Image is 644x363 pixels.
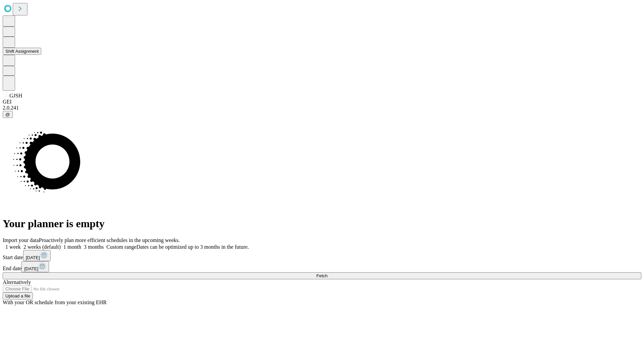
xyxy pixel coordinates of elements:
[9,93,22,98] span: GJSH
[3,48,41,55] button: Shift Assignment
[3,299,107,305] span: With your OR schedule from your existing EHR
[3,279,31,285] span: Alternatively
[3,261,641,272] div: End date
[3,217,641,230] h1: Your planner is empty
[39,237,180,243] span: Proactively plan more efficient schedules in the upcoming weeks.
[3,105,641,111] div: 2.0.241
[106,244,136,250] span: Custom range
[316,273,327,278] span: Fetch
[5,244,21,250] span: 1 week
[26,255,40,260] span: [DATE]
[21,261,49,272] button: [DATE]
[63,244,81,250] span: 1 month
[3,99,641,105] div: GEI
[3,272,641,279] button: Fetch
[3,292,33,299] button: Upload a file
[137,244,249,250] span: Dates can be optimized up to 3 months in the future.
[3,250,641,261] div: Start date
[23,244,61,250] span: 2 weeks (default)
[5,112,10,117] span: @
[84,244,104,250] span: 3 months
[23,250,51,261] button: [DATE]
[3,237,39,243] span: Import your data
[3,111,13,118] button: @
[24,266,38,271] span: [DATE]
